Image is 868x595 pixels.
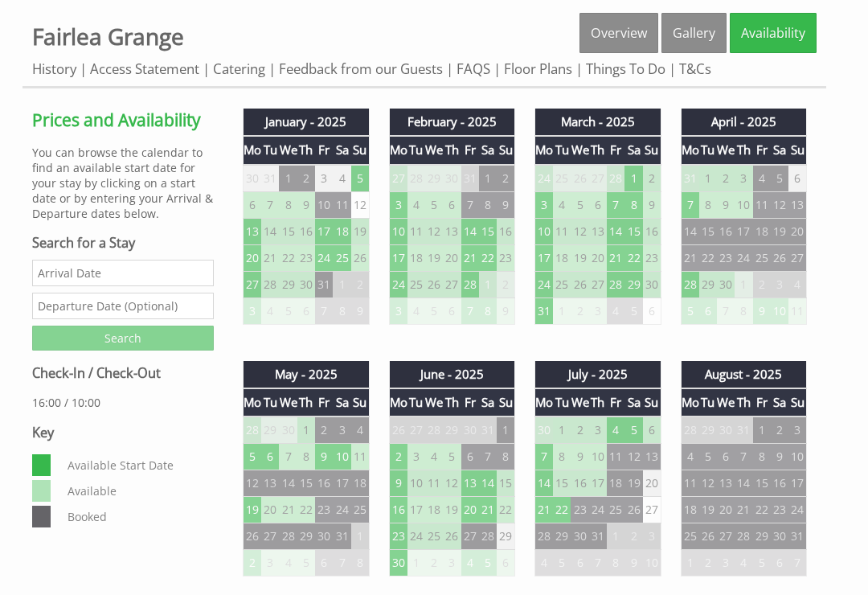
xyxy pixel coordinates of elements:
[624,388,642,416] th: Sa
[643,388,661,416] th: Su
[333,416,350,444] td: 3
[279,271,297,297] td: 29
[717,271,735,297] td: 30
[571,388,588,416] th: We
[479,165,497,192] td: 1
[717,165,735,192] td: 2
[753,271,771,297] td: 2
[244,416,262,444] td: 28
[571,244,588,271] td: 19
[699,165,717,192] td: 1
[788,416,806,444] td: 3
[279,388,297,416] th: We
[279,218,297,244] td: 15
[624,416,642,444] td: 5
[788,191,806,218] td: 13
[333,218,350,244] td: 18
[699,388,717,416] th: Tu
[244,109,370,136] th: January - 2025
[624,191,642,218] td: 8
[244,444,262,470] td: 5
[479,271,497,297] td: 1
[461,191,479,218] td: 7
[279,59,443,78] a: Feedback from our Guests
[244,165,262,192] td: 30
[571,191,588,218] td: 5
[479,136,497,164] th: Sa
[425,244,443,271] td: 19
[407,136,425,164] th: Tu
[771,165,788,192] td: 5
[443,244,461,271] td: 20
[643,165,661,192] td: 2
[389,136,407,164] th: Mo
[579,13,658,53] a: Overview
[279,416,297,444] td: 30
[753,191,771,218] td: 11
[443,444,461,470] td: 5
[32,21,184,51] span: Fairlea Grange
[681,361,807,388] th: August - 2025
[351,297,369,324] td: 9
[589,218,607,244] td: 13
[261,444,279,470] td: 6
[735,416,752,444] td: 31
[443,388,461,416] th: Th
[607,218,624,244] td: 14
[589,165,607,192] td: 27
[407,165,425,192] td: 28
[333,136,350,164] th: Sa
[425,444,443,470] td: 4
[407,271,425,297] td: 25
[571,218,588,244] td: 12
[425,218,443,244] td: 12
[681,388,699,416] th: Mo
[730,13,817,53] a: Availability
[425,136,443,164] th: We
[681,165,699,192] td: 31
[771,244,788,271] td: 26
[32,59,76,78] a: History
[571,297,588,324] td: 2
[244,136,262,164] th: Mo
[32,424,214,441] h3: Key
[389,165,407,192] td: 27
[213,59,265,78] a: Catering
[681,218,699,244] td: 14
[297,416,315,444] td: 1
[32,395,214,410] p: 16:00 / 10:00
[279,165,297,192] td: 1
[425,271,443,297] td: 26
[407,388,425,416] th: Tu
[407,416,425,444] td: 27
[553,271,571,297] td: 25
[333,297,350,324] td: 8
[333,244,350,271] td: 25
[717,218,735,244] td: 16
[261,136,279,164] th: Tu
[607,271,624,297] td: 28
[351,444,369,470] td: 11
[32,109,214,131] h2: Prices and Availability
[425,165,443,192] td: 29
[297,388,315,416] th: Th
[643,416,661,444] td: 6
[589,136,607,164] th: Th
[624,165,642,192] td: 1
[461,388,479,416] th: Fr
[479,218,497,244] td: 15
[389,218,407,244] td: 10
[461,165,479,192] td: 31
[297,244,315,271] td: 23
[497,165,514,192] td: 2
[681,297,699,324] td: 5
[315,136,333,164] th: Fr
[699,136,717,164] th: Tu
[681,191,699,218] td: 7
[443,271,461,297] td: 27
[717,416,735,444] td: 30
[504,59,572,78] a: Floor Plans
[497,191,514,218] td: 9
[681,109,807,136] th: April - 2025
[389,416,407,444] td: 26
